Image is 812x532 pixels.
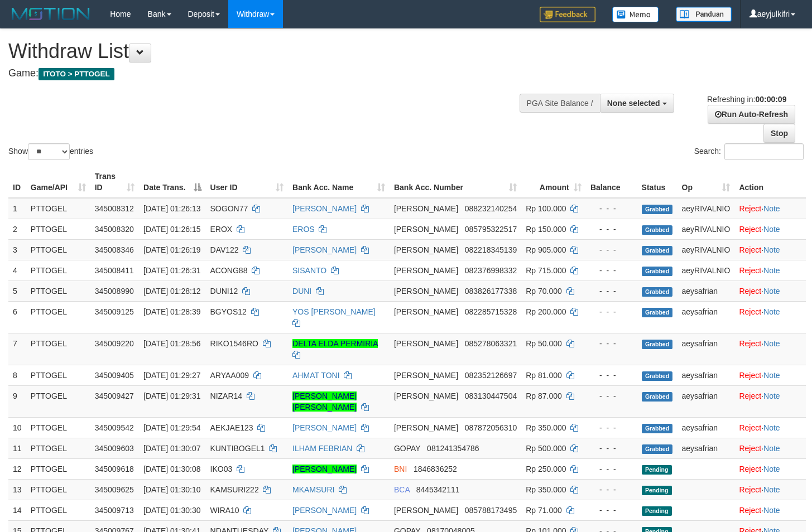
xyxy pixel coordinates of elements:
img: Feedback.jpg [540,7,595,22]
span: Copy 082285715328 to clipboard [465,307,517,316]
td: PTTOGEL [26,365,90,385]
img: MOTION_logo.png [8,6,93,22]
td: 4 [8,260,26,280]
span: 345009625 [95,485,134,494]
td: aeysafrian [678,417,735,438]
span: 345008411 [95,266,134,275]
span: 345009427 [95,391,134,400]
span: ARYAA009 [210,371,249,380]
td: aeysafrian [678,385,735,417]
span: Copy 085278063321 to clipboard [465,339,517,348]
a: Note [763,506,780,515]
span: 345009618 [95,465,134,473]
a: Note [763,204,780,213]
span: Rp 100.000 [526,204,566,213]
span: Pending [642,465,672,475]
span: WIRA10 [210,506,239,515]
span: Copy 081241354786 to clipboard [427,444,479,453]
td: PTTOGEL [26,479,90,500]
span: [DATE] 01:29:27 [143,371,200,380]
span: Rp 70.000 [526,287,562,296]
select: Showentries [28,143,70,160]
a: Note [763,485,780,494]
td: · [734,333,806,365]
div: - - - [590,422,633,433]
span: [PERSON_NAME] [394,423,458,432]
span: [PERSON_NAME] [394,266,458,275]
span: [PERSON_NAME] [394,225,458,234]
span: DAV122 [210,245,239,254]
div: - - - [590,244,633,255]
span: KAMSURI222 [210,485,259,494]
span: [PERSON_NAME] [394,506,458,515]
span: BNI [394,465,407,473]
th: Date Trans.: activate to sort column descending [139,166,206,198]
span: Grabbed [642,392,673,402]
a: [PERSON_NAME] [292,465,357,473]
img: Button%20Memo.svg [612,7,659,22]
td: 11 [8,438,26,458]
span: Copy 082218345139 to clipboard [465,245,517,254]
td: aeysafrian [678,333,735,365]
span: Copy 8445342111 to clipboard [416,485,460,494]
th: Amount: activate to sort column ascending [521,166,586,198]
a: Reject [739,339,761,348]
a: DELTA ELDA PERMIRIA [292,339,378,348]
th: Bank Acc. Number: activate to sort column ascending [390,166,521,198]
a: Note [763,307,780,316]
span: RIKO1546RO [210,339,258,348]
span: 345009603 [95,444,134,453]
span: [PERSON_NAME] [394,287,458,296]
img: panduan.png [676,7,732,22]
td: PTTOGEL [26,260,90,280]
td: 5 [8,280,26,301]
span: ACONG88 [210,266,248,275]
a: DUNI [292,287,311,296]
div: PGA Site Balance / [520,94,600,113]
a: YOS [PERSON_NAME] [292,307,376,316]
div: - - - [590,286,633,297]
a: Note [763,423,780,432]
span: Rp 200.000 [526,307,566,316]
a: [PERSON_NAME] [292,423,357,432]
td: aeysafrian [678,301,735,333]
span: [DATE] 01:28:39 [143,307,200,316]
div: - - - [590,370,633,381]
a: Reject [739,423,761,432]
a: Reject [739,287,761,296]
span: AEKJAE123 [210,423,253,432]
span: Rp 50.000 [526,339,562,348]
span: 345009713 [95,506,134,515]
td: · [734,239,806,260]
a: [PERSON_NAME] [292,245,357,254]
td: · [734,417,806,438]
td: PTTOGEL [26,438,90,458]
span: [DATE] 01:30:07 [143,444,200,453]
span: [PERSON_NAME] [394,371,458,380]
a: EROS [292,225,315,234]
span: [PERSON_NAME] [394,245,458,254]
span: 345009542 [95,423,134,432]
a: Note [763,339,780,348]
div: - - - [590,463,633,475]
div: - - - [590,505,633,516]
h4: Game: [8,68,530,79]
th: Game/API: activate to sort column ascending [26,166,90,198]
td: PTTOGEL [26,458,90,479]
td: 9 [8,385,26,417]
a: Reject [739,371,761,380]
span: Grabbed [642,371,673,381]
span: GOPAY [394,444,420,453]
td: PTTOGEL [26,301,90,333]
td: · [734,280,806,301]
span: 345009220 [95,339,134,348]
span: Copy 1846836252 to clipboard [414,465,457,473]
h1: Withdraw List [8,40,530,62]
span: Pending [642,486,672,495]
td: · [734,500,806,520]
th: ID [8,166,26,198]
span: Rp 350.000 [526,485,566,494]
span: Refreshing in: [707,95,786,104]
span: Copy 083130447504 to clipboard [465,391,517,400]
a: [PERSON_NAME] [292,204,357,213]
